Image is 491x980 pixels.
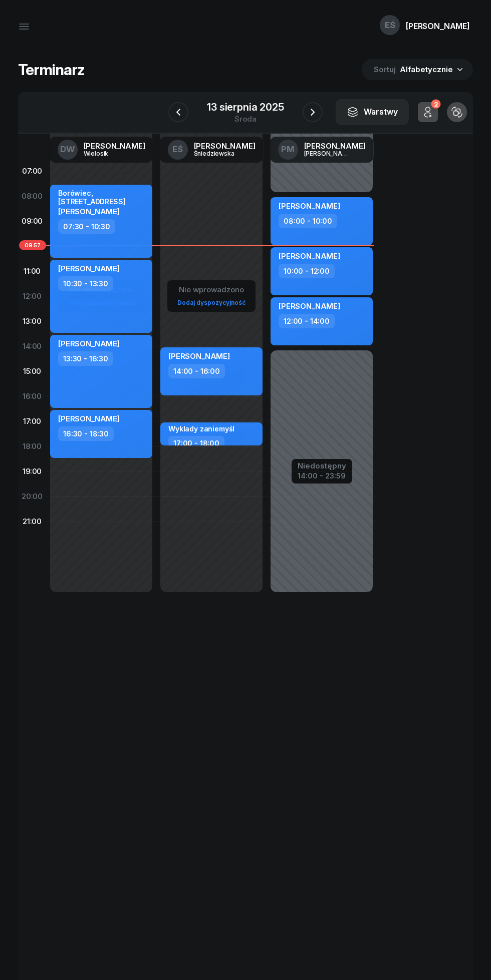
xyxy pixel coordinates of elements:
div: Warstwy [347,106,398,119]
div: [PERSON_NAME] [84,142,145,150]
div: 21:00 [18,509,46,534]
div: Niedostępny [298,462,346,469]
div: 20:00 [18,484,46,509]
div: 19:00 [18,459,46,484]
span: [PERSON_NAME] [279,201,340,211]
h1: Terminarz [18,61,85,79]
span: [PERSON_NAME] [58,207,120,216]
button: Sortuj Alfabetycznie [362,59,473,80]
span: [PERSON_NAME] [279,251,340,261]
div: 18:00 [18,434,46,459]
div: 13:00 [18,309,46,334]
span: [PERSON_NAME] [279,301,340,311]
div: 14:00 [18,334,46,359]
a: PM[PERSON_NAME][PERSON_NAME] [270,137,374,163]
div: 12:00 [18,284,46,309]
span: Alfabetycznie [400,65,453,74]
a: Dodaj dyspozycyjność [173,297,250,308]
div: 16:00 [18,384,46,409]
div: 07:30 - 10:30 [58,219,115,234]
div: 14:00 - 16:00 [168,364,225,378]
div: [PERSON_NAME] [304,142,366,150]
span: [PERSON_NAME] [58,264,120,273]
div: 17:00 [18,409,46,434]
div: 13 sierpnia 2025 [207,102,284,112]
button: Niedostępny14:00 - 23:59 [298,460,346,482]
span: DW [60,145,75,154]
div: 11:00 [18,259,46,284]
div: środa [207,115,284,123]
span: PM [281,145,295,154]
a: DW[PERSON_NAME]Wielosik [50,137,153,163]
div: 15:00 [18,359,46,384]
a: EŚ[PERSON_NAME]Śniedziewska [160,137,264,163]
div: 17:00 - 18:00 [168,436,224,450]
span: 09:57 [19,240,46,250]
div: 13:30 - 16:30 [58,351,113,366]
div: [PERSON_NAME] [406,22,470,30]
span: EŚ [172,145,183,154]
div: 14:00 - 23:59 [298,469,346,480]
button: Nie wprowadzonoDodaj dyspozycyjność [173,281,250,311]
div: Wyklady zaniemyśl [168,424,234,433]
div: Śniedziewska [194,150,242,157]
div: 07:00 [18,159,46,184]
div: 08:00 - 10:00 [279,214,337,228]
button: Warstwy [336,99,409,125]
div: 10:30 - 13:30 [58,276,113,291]
div: 10:00 - 12:00 [279,264,335,278]
button: 2 [418,102,438,122]
div: 09:00 [18,209,46,234]
span: EŚ [385,21,395,30]
span: [PERSON_NAME] [168,351,230,361]
span: [PERSON_NAME] [58,414,120,423]
div: Borówiec, [STREET_ADDRESS] [58,189,146,206]
div: 10:00 [18,234,46,259]
div: Wielosik [84,150,132,157]
div: 16:30 - 18:30 [58,426,114,441]
span: Sortuj [374,63,398,76]
div: 12:00 - 14:00 [279,314,335,328]
div: 08:00 [18,184,46,209]
div: Nie wprowadzono [173,283,250,296]
div: [PERSON_NAME] [304,150,352,157]
div: 2 [431,100,440,109]
div: [PERSON_NAME] [194,142,256,150]
span: [PERSON_NAME] [58,339,120,348]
